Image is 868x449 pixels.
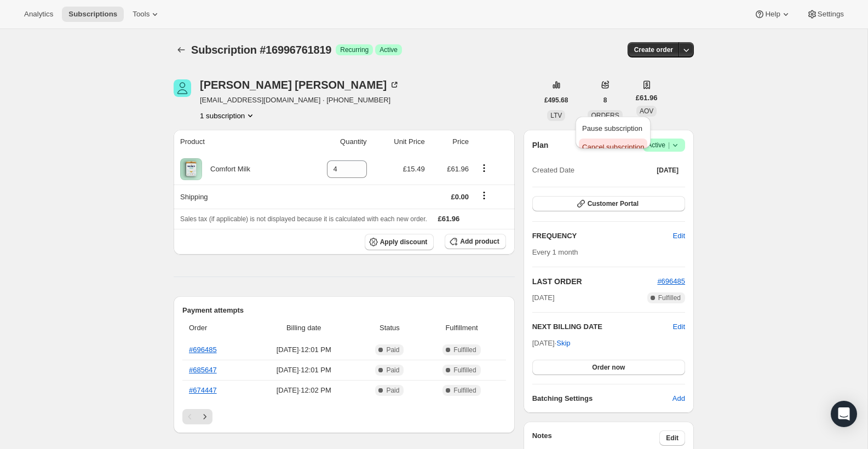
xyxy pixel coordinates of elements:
span: [EMAIL_ADDRESS][DOMAIN_NAME] · [PHONE_NUMBER] [200,95,400,106]
button: Cancel subscription [579,139,647,156]
button: Add [666,390,692,407]
th: Shipping [174,185,298,209]
span: Fulfilled [658,293,681,302]
span: £495.68 [544,96,568,105]
span: Fulfilled [453,366,476,375]
button: Edit [666,227,692,245]
button: Subscriptions [62,7,124,22]
span: Megan Leary [174,79,191,97]
button: Apply discount [365,234,434,250]
span: Every 1 month [532,248,578,256]
span: [DATE] · 12:01 PM [252,365,355,376]
button: Skip [550,335,577,352]
button: Create order [628,42,680,57]
a: #685647 [189,366,217,374]
button: Subscriptions [174,42,189,57]
span: Fulfilled [453,346,476,354]
span: Create order [634,45,673,54]
button: Edit [673,321,685,332]
h3: Notes [532,430,660,446]
div: Open Intercom Messenger [831,401,857,427]
span: Help [765,10,780,19]
span: Customer Portal [588,199,639,208]
button: £495.68 [538,93,574,108]
button: Product actions [200,110,256,121]
span: 8 [603,96,607,105]
button: Add product [445,234,505,249]
button: Help [748,7,797,22]
span: Active [647,140,681,151]
span: Fulfillment [424,323,499,333]
th: Order [182,316,249,340]
button: Order now [532,360,685,375]
th: Quantity [298,130,370,154]
span: Paid [386,346,399,354]
span: Analytics [24,10,53,19]
button: Customer Portal [532,196,685,211]
th: Price [428,130,472,154]
span: Paid [386,386,399,395]
button: Pause subscription [579,120,647,137]
span: Active [380,45,398,54]
a: #696485 [657,277,685,285]
button: Settings [800,7,850,22]
button: #696485 [657,276,685,287]
span: Cancel subscription [582,143,644,151]
span: £15.49 [403,165,425,173]
img: product img [180,158,202,180]
span: [DATE] [532,292,555,303]
button: Next [197,409,212,424]
span: £61.96 [438,215,460,223]
span: Subscriptions [68,10,117,19]
button: Product actions [475,162,493,174]
h2: Plan [532,140,549,151]
span: Apply discount [380,238,428,246]
a: #696485 [189,346,217,354]
span: £61.96 [447,165,469,173]
span: ORDERS [591,112,619,119]
span: Created Date [532,165,574,176]
span: Fulfilled [453,386,476,395]
th: Unit Price [370,130,428,154]
h2: FREQUENCY [532,231,673,241]
span: Edit [673,231,685,241]
span: LTV [550,112,562,119]
span: Billing date [252,323,355,333]
span: Tools [133,10,150,19]
span: | [668,141,670,149]
span: [DATE] · 12:02 PM [252,385,355,396]
span: [DATE] · [532,339,571,347]
span: Subscription #16996761819 [191,44,331,56]
nav: Pagination [182,409,506,424]
span: Status [362,323,418,333]
span: [DATE] · 12:01 PM [252,344,355,355]
h2: Payment attempts [182,305,506,316]
span: £61.96 [636,93,658,103]
button: 8 [597,93,614,108]
h2: LAST ORDER [532,276,658,287]
a: #674447 [189,386,217,394]
span: Order now [592,363,625,372]
span: Paid [386,366,399,375]
span: Edit [666,434,679,442]
div: [PERSON_NAME] [PERSON_NAME] [200,79,400,90]
button: [DATE] [650,163,685,178]
h2: NEXT BILLING DATE [532,321,673,332]
th: Product [174,130,298,154]
span: Recurring [340,45,369,54]
span: AOV [640,107,653,115]
span: Add [672,393,685,404]
span: Sales tax (if applicable) is not displayed because it is calculated with each new order. [180,215,427,223]
span: £0.00 [451,193,469,201]
span: Settings [818,10,844,19]
button: Edit [659,430,685,446]
button: Analytics [18,7,60,22]
span: Skip [556,338,570,349]
span: Pause subscription [582,124,642,133]
button: Tools [126,7,167,22]
span: Add product [460,237,499,246]
span: [DATE] [657,166,679,175]
h6: Batching Settings [532,393,672,404]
